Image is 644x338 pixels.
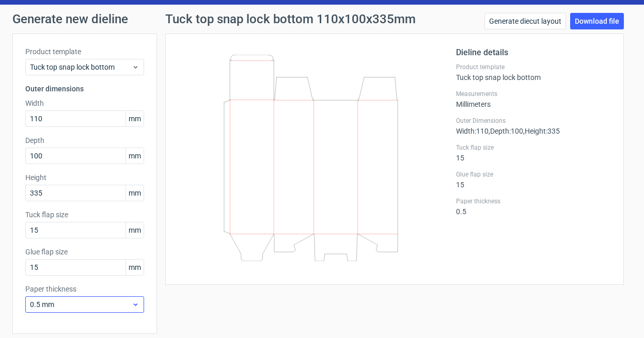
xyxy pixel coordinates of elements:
[30,299,132,310] span: 0.5 mm
[456,63,611,71] label: Product template
[165,13,416,25] h1: Tuck top snap lock bottom 110x100x335mm
[25,210,144,220] label: Tuck flap size
[456,90,611,108] div: Millimeters
[25,172,144,183] label: Height
[25,135,144,146] label: Depth
[25,98,144,108] label: Width
[456,170,611,179] label: Glue flap size
[125,185,144,201] span: mm
[25,247,144,257] label: Glue flap size
[125,260,144,275] span: mm
[456,143,611,162] div: 15
[25,284,144,294] label: Paper thickness
[456,63,611,82] div: Tuck top snap lock bottom
[456,197,611,205] label: Paper thickness
[125,148,144,164] span: mm
[456,170,611,189] div: 15
[456,90,611,98] label: Measurements
[125,222,144,238] span: mm
[489,127,523,135] span: , Depth : 100
[30,62,132,72] span: Tuck top snap lock bottom
[570,13,624,29] a: Download file
[523,127,560,135] span: , Height : 335
[25,84,144,94] h3: Outer dimensions
[456,46,611,59] h2: Dieline details
[25,46,144,57] label: Product template
[12,13,632,25] h1: Generate new dieline
[456,197,611,216] div: 0.5
[484,13,566,29] a: Generate diecut layout
[456,117,611,125] label: Outer Dimensions
[456,127,489,135] span: Width : 110
[125,111,144,126] span: mm
[456,143,611,152] label: Tuck flap size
